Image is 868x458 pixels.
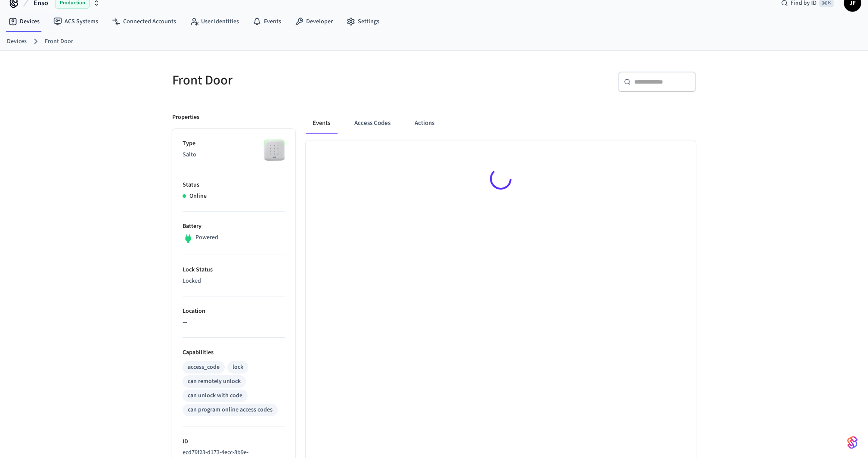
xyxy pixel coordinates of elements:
p: Status [183,181,285,190]
button: Events [306,113,337,134]
p: Salto [183,150,285,159]
div: lock [232,363,243,372]
p: Powered [195,233,218,242]
img: SeamLogoGradient.69752ec5.svg [847,436,858,449]
div: ant example [306,113,696,134]
h5: Front Door [172,72,429,89]
a: Events [246,14,288,29]
a: Devices [7,37,27,46]
p: Locked [183,277,285,286]
p: Online [189,192,207,201]
p: ID [183,437,285,446]
div: can remotely unlock [188,377,241,386]
p: Type [183,139,285,148]
p: Lock Status [183,265,285,274]
a: Devices [2,14,46,29]
a: ACS Systems [46,14,105,29]
button: Access Codes [347,113,397,134]
p: — [183,318,285,327]
a: User Identities [183,14,246,29]
div: access_code [188,363,220,372]
img: salto_wallreader_pin [263,139,285,161]
div: can unlock with code [188,391,242,400]
div: can program online access codes [188,405,273,414]
a: Front Door [45,37,73,46]
a: Settings [340,14,386,29]
p: Battery [183,222,285,231]
p: Capabilities [183,348,285,357]
button: Actions [408,113,441,134]
p: Properties [172,113,199,122]
p: Location [183,307,285,316]
a: Developer [288,14,340,29]
a: Connected Accounts [105,14,183,29]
